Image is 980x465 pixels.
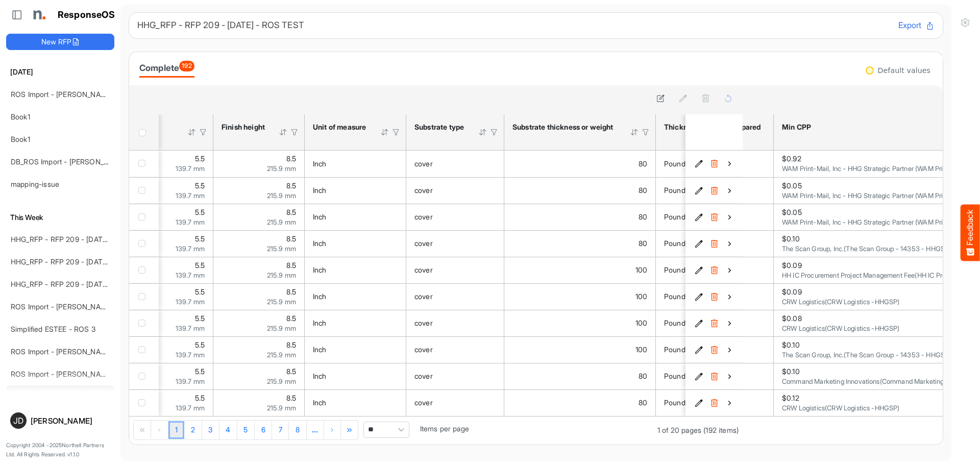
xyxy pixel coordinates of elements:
[782,287,802,296] span: $0.09
[363,422,409,438] span: Pagerdropdown
[324,421,341,439] div: Go to next page
[267,164,296,173] span: 215.9 mm
[125,310,213,336] td: 5.5 is template cell Column Header httpsnorthellcomontologiesmapping-rulesmeasurementhasfinishsiz...
[313,345,327,354] span: Inch
[267,244,296,253] span: 215.9 mm
[639,212,647,221] span: 80
[641,128,650,137] div: Filter Icon
[406,363,504,389] td: cover is template cell Column Header httpsnorthellcomontologiesmapping-rulesmaterialhassubstratem...
[176,191,205,200] span: 139.7 mm
[213,389,305,416] td: 8.5 is template cell Column Header httpsnorthellcomontologiesmapping-rulesmeasurementhasfinishsiz...
[267,404,296,412] span: 215.9 mm
[664,212,685,221] span: Pound
[656,230,789,257] td: Pound is template cell Column Header httpsnorthellcomontologiesmapping-rulesmaterialhasmaterialth...
[305,363,406,389] td: Inch is template cell Column Header httpsnorthellcomontologiesmapping-rulesmeasurementhasunitofme...
[664,186,685,194] span: Pound
[213,257,305,283] td: 8.5 is template cell Column Header httpsnorthellcomontologiesmapping-rulesmeasurementhasfinishsiz...
[782,181,802,190] span: $0.05
[709,345,719,355] button: Delete
[694,212,704,222] button: Edit
[656,151,789,177] td: Pound is template cell Column Header httpsnorthellcomontologiesmapping-rulesmaterialhasmaterialth...
[213,310,305,336] td: 8.5 is template cell Column Header httpsnorthellcomontologiesmapping-rulesmeasurementhasfinishsiz...
[195,208,205,216] span: 5.5
[125,257,213,283] td: 5.5 is template cell Column Header httpsnorthellcomontologiesmapping-rulesmeasurementhasfinishsiz...
[639,398,647,407] span: 80
[391,128,401,137] div: Filter Icon
[724,318,734,328] button: View
[125,283,213,310] td: 5.5 is template cell Column Header httpsnorthellcomontologiesmapping-rulesmeasurementhasfinishsiz...
[313,265,327,274] span: Inch
[724,345,734,355] button: View
[664,239,685,248] span: Pound
[414,265,433,274] span: cover
[406,389,504,416] td: cover is template cell Column Header httpsnorthellcomontologiesmapping-rulesmaterialhassubstratem...
[724,291,734,302] button: View
[267,377,296,385] span: 215.9 mm
[414,186,433,194] span: cover
[709,371,719,381] button: Delete
[286,261,296,270] span: 8.5
[694,398,704,408] button: Edit
[313,186,327,194] span: Inch
[6,66,114,78] h6: [DATE]
[195,287,205,296] span: 5.5
[782,234,800,243] span: $0.10
[657,426,701,434] span: 1 of 20 pages
[420,424,469,433] span: Items per page
[286,340,296,349] span: 8.5
[213,177,305,204] td: 8.5 is template cell Column Header httpsnorthellcomontologiesmapping-rulesmeasurementhasfinishsiz...
[125,177,213,204] td: 5.5 is template cell Column Header httpsnorthellcomontologiesmapping-rulesmeasurementhasfinishsiz...
[724,212,734,222] button: View
[656,336,789,363] td: Pound is template cell Column Header httpsnorthellcomontologiesmapping-rulesmaterialhasmaterialth...
[305,336,406,363] td: Inch is template cell Column Header httpsnorthellcomontologiesmapping-rulesmeasurementhasunitofme...
[129,417,743,445] div: Pager Container
[267,324,296,332] span: 215.9 mm
[125,363,213,389] td: 5.5 is template cell Column Header httpsnorthellcomontologiesmapping-rulesmeasurementhasfinishsiz...
[504,257,656,283] td: 100 is template cell Column Header httpsnorthellcomontologiesmapping-rulesmaterialhasmaterialthic...
[639,186,647,194] span: 80
[694,345,704,355] button: Edit
[782,244,951,253] span: The Scan Group, Inc.(The Scan Group - 14353 - HHGSP)
[685,204,745,230] td: 70b7a117-16ef-41cd-b9b5-2224194d0463 is template cell Column Header
[685,389,745,416] td: 06dd0351-b244-40ff-baca-5f99e6b1170d is template cell Column Header
[504,389,656,416] td: 80 is template cell Column Header httpsnorthellcomontologiesmapping-rulesmaterialhasmaterialthick...
[414,239,433,248] span: cover
[289,421,306,439] a: Page 8 of 20 Pages
[782,314,802,323] span: $0.08
[176,244,205,253] span: 139.7 mm
[179,61,194,71] span: 192
[267,351,296,359] span: 215.9 mm
[13,417,23,425] span: JD
[184,421,202,439] a: Page 2 of 20 Pages
[176,298,205,306] span: 139.7 mm
[11,370,159,378] a: ROS Import - [PERSON_NAME] - Final (short)
[213,336,305,363] td: 8.5 is template cell Column Header httpsnorthellcomontologiesmapping-rulesmeasurementhasfinishsiz...
[129,363,159,389] td: checkbox
[267,191,296,200] span: 215.9 mm
[286,154,296,163] span: 8.5
[724,371,734,381] button: View
[129,230,159,257] td: checkbox
[286,181,296,190] span: 8.5
[129,283,159,310] td: checkbox
[664,123,749,132] div: Thickness or weight unit
[305,177,406,204] td: Inch is template cell Column Header httpsnorthellcomontologiesmapping-rulesmeasurementhasunitofme...
[694,291,704,302] button: Edit
[656,363,789,389] td: Pound is template cell Column Header httpsnorthellcomontologiesmapping-rulesmaterialhasmaterialth...
[305,283,406,310] td: Inch is template cell Column Header httpsnorthellcomontologiesmapping-rulesmeasurementhasunitofme...
[709,265,719,275] button: Delete
[305,230,406,257] td: Inch is template cell Column Header httpsnorthellcomontologiesmapping-rulesmeasurementhasunitofme...
[151,421,168,439] div: Go to previous page
[709,318,719,328] button: Delete
[414,372,433,380] span: cover
[782,208,802,216] span: $0.05
[406,283,504,310] td: cover is template cell Column Header httpsnorthellcomontologiesmapping-rulesmaterialhassubstratem...
[664,398,685,407] span: Pound
[656,204,789,230] td: Pound is template cell Column Header httpsnorthellcomontologiesmapping-rulesmaterialhasmaterialth...
[961,204,980,261] button: Feedback
[406,336,504,363] td: cover is template cell Column Header httpsnorthellcomontologiesmapping-rulesmaterialhassubstratem...
[709,291,719,302] button: Delete
[313,212,327,221] span: Inch
[134,421,151,439] div: Go to first page
[11,90,159,99] a: ROS Import - [PERSON_NAME] - Final (short)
